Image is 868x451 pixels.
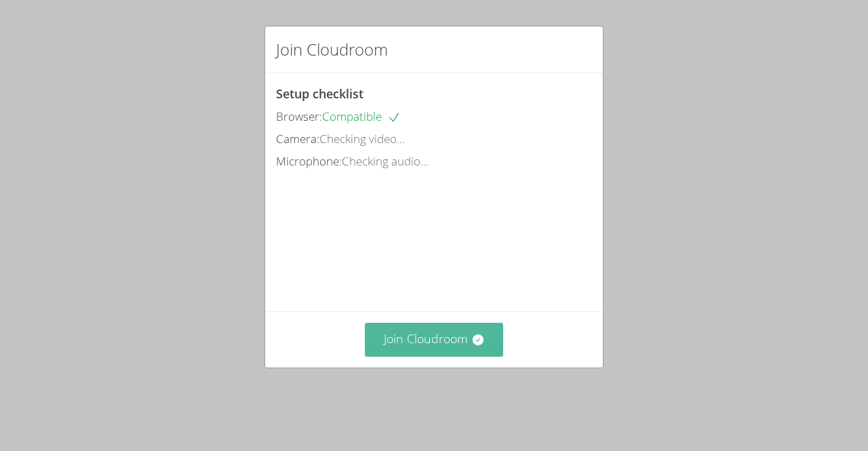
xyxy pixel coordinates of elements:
span: Camera: [276,131,319,146]
button: Join Cloudroom [365,323,504,356]
span: Checking video... [319,131,405,146]
span: Setup checklist [276,85,363,102]
h2: Join Cloudroom [276,37,388,62]
span: Microphone: [276,153,342,169]
span: Browser: [276,109,322,124]
span: Checking audio... [342,153,429,169]
span: Compatible [322,109,401,124]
